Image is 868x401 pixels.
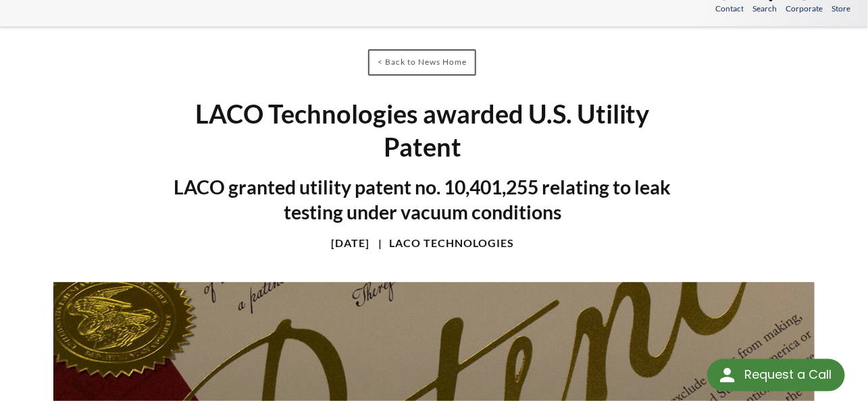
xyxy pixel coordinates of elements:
[744,359,832,390] div: Request a Call
[707,359,845,392] div: Request a Call
[169,97,677,164] h1: LACO Technologies awarded U.S. Utility Patent
[717,365,738,386] img: round button
[786,2,823,15] span: Corporate
[368,49,476,76] a: < Back to News Home
[331,236,369,250] h4: [DATE]
[169,175,677,225] h2: LACO granted utility patent no. 10,401,255 relating to leak testing under vacuum conditions
[372,236,514,250] h4: LACO Technologies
